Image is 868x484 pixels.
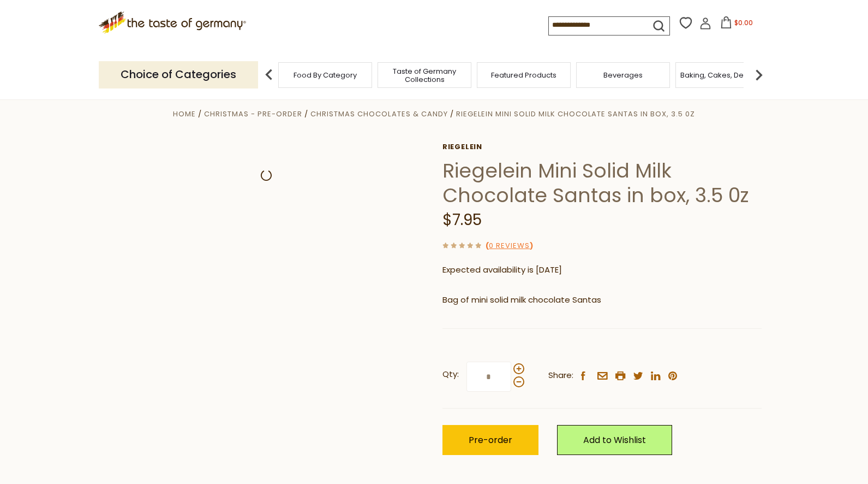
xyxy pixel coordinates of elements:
[442,263,762,277] p: Expected availability is [DATE]
[557,425,672,455] a: Add to Wishlist
[442,293,762,307] p: Bag of mini solid milk chocolate Santas
[486,240,533,251] span: ( )
[466,362,511,392] input: Qty:
[294,71,357,79] a: Food By Category
[714,16,760,33] button: $0.00
[204,109,302,119] a: Christmas - PRE-ORDER
[310,109,447,119] a: Christmas Chocolates & Candy
[173,109,196,119] a: Home
[748,64,770,86] img: next arrow
[381,67,468,84] a: Taste of Germany Collections
[491,71,556,79] a: Featured Products
[258,64,280,86] img: previous arrow
[603,71,643,79] a: Beverages
[99,61,258,88] p: Choice of Categories
[442,158,762,208] h1: Riegelein Mini Solid Milk Chocolate Santas in box, 3.5 0z
[442,143,762,151] a: Riegelein
[469,434,512,446] span: Pre-order
[442,209,482,231] span: $7.95
[489,240,530,252] a: 0 Reviews
[548,369,573,382] span: Share:
[734,18,753,27] span: $0.00
[456,109,695,119] a: Riegelein Mini Solid Milk Chocolate Santas in box, 3.5 0z
[442,425,538,455] button: Pre-order
[680,71,765,79] a: Baking, Cakes, Desserts
[442,368,459,381] strong: Qty:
